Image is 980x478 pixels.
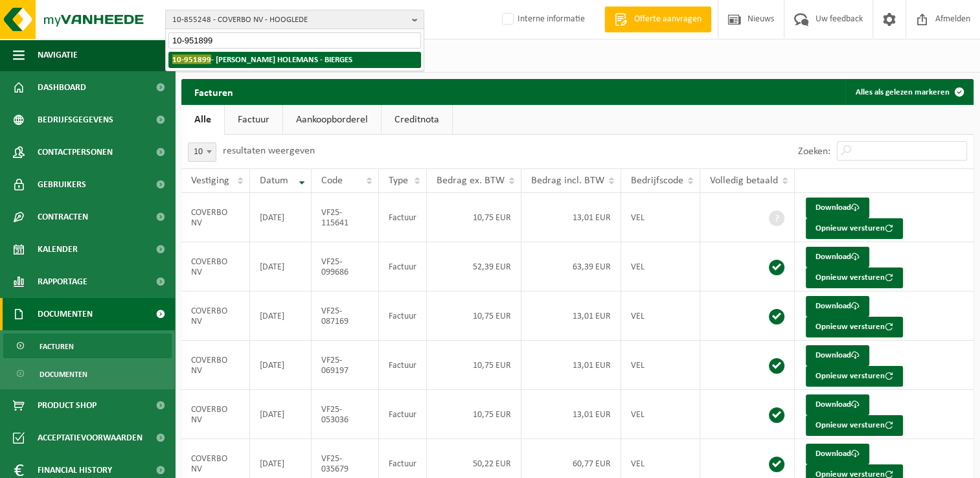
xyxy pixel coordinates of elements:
[499,10,585,29] label: Interne informatie
[621,390,700,439] td: VEL
[181,390,250,439] td: COVERBO NV
[250,390,312,439] td: [DATE]
[806,415,903,436] button: Opnieuw versturen
[181,79,246,104] h2: Facturen
[806,218,903,239] button: Opnieuw versturen
[806,366,903,387] button: Opnieuw versturen
[845,79,972,105] button: Alles als gelezen markeren
[621,341,700,390] td: VEL
[312,242,379,291] td: VF25-099686
[38,201,88,233] span: Contracten
[172,54,211,64] span: 10-951899
[427,291,521,341] td: 10,75 EUR
[379,390,427,439] td: Factuur
[806,317,903,337] button: Opnieuw versturen
[427,242,521,291] td: 52,39 EUR
[40,334,74,359] span: Facturen
[181,193,250,242] td: COVERBO NV
[250,193,312,242] td: [DATE]
[3,334,172,358] a: Facturen
[168,32,421,49] input: Zoeken naar gekoppelde vestigingen
[389,176,408,186] span: Type
[382,105,452,135] a: Creditnota
[798,146,830,157] label: Zoeken:
[181,105,224,135] a: Alle
[379,193,427,242] td: Factuur
[38,389,97,422] span: Product Shop
[188,143,216,161] span: 10
[621,193,700,242] td: VEL
[283,105,381,135] a: Aankoopborderel
[181,242,250,291] td: COVERBO NV
[38,104,113,136] span: Bedrijfsgegevens
[181,291,250,341] td: COVERBO NV
[223,146,315,156] label: resultaten weergeven
[191,176,229,186] span: Vestiging
[379,291,427,341] td: Factuur
[321,176,343,186] span: Code
[521,390,621,439] td: 13,01 EUR
[38,168,86,201] span: Gebruikers
[172,10,407,30] span: 10-855248 - COVERBO NV - HOOGLEDE
[604,6,711,32] a: Offerte aanvragen
[521,242,621,291] td: 63,39 EUR
[260,176,288,186] span: Datum
[250,291,312,341] td: [DATE]
[531,176,604,186] span: Bedrag incl. BTW
[165,10,424,29] button: 10-855248 - COVERBO NV - HOOGLEDE
[38,136,113,168] span: Contactpersonen
[225,105,282,135] a: Factuur
[806,267,903,288] button: Opnieuw versturen
[3,361,172,386] a: Documenten
[379,242,427,291] td: Factuur
[379,341,427,390] td: Factuur
[621,291,700,341] td: VEL
[38,422,142,454] span: Acceptatievoorwaarden
[621,242,700,291] td: VEL
[312,193,379,242] td: VF25-115641
[172,54,352,64] strong: - [PERSON_NAME] HOLEMANS - BIERGES
[806,394,869,415] a: Download
[38,39,78,71] span: Navigatie
[710,176,778,186] span: Volledig betaald
[312,390,379,439] td: VF25-053036
[38,298,93,330] span: Documenten
[437,176,505,186] span: Bedrag ex. BTW
[427,390,521,439] td: 10,75 EUR
[250,242,312,291] td: [DATE]
[188,142,216,162] span: 10
[181,341,250,390] td: COVERBO NV
[427,341,521,390] td: 10,75 EUR
[38,71,86,104] span: Dashboard
[806,444,869,464] a: Download
[806,247,869,267] a: Download
[806,345,869,366] a: Download
[250,341,312,390] td: [DATE]
[806,198,869,218] a: Download
[312,341,379,390] td: VF25-069197
[806,296,869,317] a: Download
[631,13,705,26] span: Offerte aanvragen
[521,291,621,341] td: 13,01 EUR
[521,341,621,390] td: 13,01 EUR
[40,362,87,387] span: Documenten
[38,266,87,298] span: Rapportage
[521,193,621,242] td: 13,01 EUR
[631,176,683,186] span: Bedrijfscode
[427,193,521,242] td: 10,75 EUR
[312,291,379,341] td: VF25-087169
[38,233,78,266] span: Kalender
